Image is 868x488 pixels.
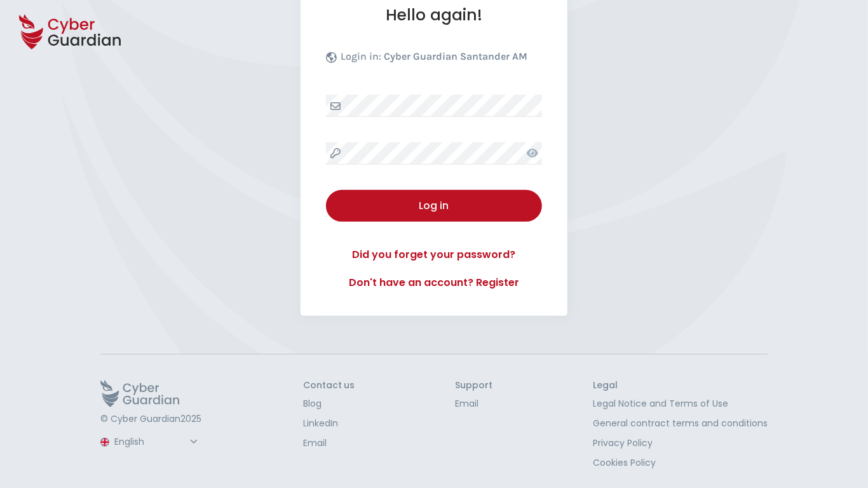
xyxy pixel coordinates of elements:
[593,417,768,430] a: General contract terms and conditions
[336,198,532,213] div: Log in
[593,437,768,450] a: Privacy Policy
[593,380,768,391] h3: Legal
[303,437,355,450] a: Email
[100,414,203,425] p: © Cyber Guardian 2025
[593,397,768,410] a: Legal Notice and Terms of Use
[303,380,355,391] h3: Contact us
[455,380,492,391] h3: Support
[326,275,542,290] a: Don't have an account? Register
[455,397,492,410] a: Email
[303,397,355,410] a: Blog
[326,247,542,262] a: Did you forget your password?
[326,190,542,222] button: Log in
[593,456,768,470] a: Cookies Policy
[303,417,355,430] a: LinkedIn
[100,438,109,447] img: region-logo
